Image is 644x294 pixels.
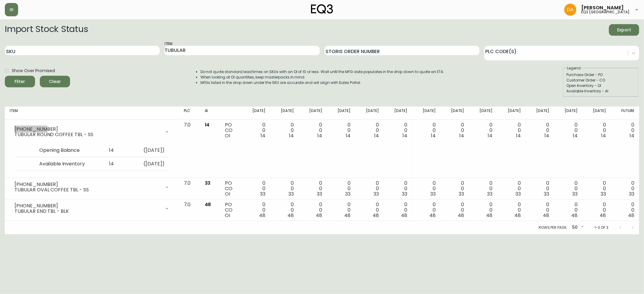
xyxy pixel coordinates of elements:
[95,144,119,157] td: 14
[469,107,497,120] th: [DATE]
[14,187,161,193] div: TUBULAR OVAL COFFEE TBL - SS
[200,107,220,120] th: AI
[332,122,351,139] div: 0 0
[303,202,322,218] div: 0 0
[566,83,635,88] div: Open Inventory - OI
[200,69,444,75] li: Do not quote standard lead times on SKUs with an OI of 10 or less. Wait until the MFG date popula...
[374,132,379,139] span: 14
[630,132,634,139] span: 14
[571,212,578,219] span: 48
[34,144,95,157] td: Opening Balance
[332,181,351,197] div: 0 0
[225,190,230,197] span: OI
[5,24,88,36] h2: Import Stock Status
[311,4,333,14] img: logo
[559,181,578,197] div: 0 0
[459,132,464,139] span: 14
[389,202,407,218] div: 0 0
[502,202,521,218] div: 0 0
[303,122,322,139] div: 0 0
[14,209,161,214] div: TUBULAR END TBL - BLK
[530,181,549,197] div: 0 0
[587,181,606,197] div: 0 0
[516,132,521,139] span: 14
[344,212,351,219] span: 48
[486,212,492,219] span: 48
[14,126,161,132] div: [PHONE_NUMBER]
[458,212,464,219] span: 48
[429,212,436,219] span: 48
[225,212,230,219] span: OI
[616,202,634,218] div: 0 0
[474,202,492,218] div: 0 0
[205,121,210,128] span: 14
[270,107,299,120] th: [DATE]
[401,212,407,219] span: 48
[14,132,161,137] div: TUBULAR ROUND COFFEE TBL - SS
[614,26,634,34] span: Export
[225,202,237,218] div: PO CO
[600,212,606,219] span: 48
[360,181,379,197] div: 0 0
[316,212,322,219] span: 48
[389,122,407,139] div: 0 0
[566,88,635,94] div: Available Inventory - AI
[497,107,526,120] th: [DATE]
[402,132,407,139] span: 14
[530,122,549,139] div: 0 0
[573,132,578,139] span: 14
[5,76,35,87] button: Filter
[355,107,384,120] th: [DATE]
[225,132,230,139] span: OI
[514,212,521,219] span: 48
[539,225,567,230] p: Rows per page:
[445,181,464,197] div: 0 0
[530,202,549,218] div: 0 0
[12,68,55,74] span: Show Over Promised
[327,107,355,120] th: [DATE]
[616,122,634,139] div: 0 0
[609,24,639,36] button: Export
[360,122,379,139] div: 0 0
[474,122,492,139] div: 0 0
[179,178,200,200] td: 7.0
[261,132,265,139] span: 14
[459,190,464,197] span: 33
[205,180,211,187] span: 33
[34,157,95,171] td: Available Inventory
[564,4,576,16] img: dd1a7e8db21a0ac8adbf82b84ca05374
[95,157,119,171] td: 14
[260,190,265,197] span: 33
[417,122,436,139] div: 0 0
[488,132,492,139] span: 14
[616,181,634,197] div: 0 0
[14,203,161,209] div: [PHONE_NUMBER]
[581,10,630,14] h5: eq3 [GEOGRAPHIC_DATA]
[247,181,265,197] div: 0 0
[566,78,635,83] div: Customer Order - CO
[317,190,322,197] span: 33
[14,182,161,187] div: [PHONE_NUMBER]
[611,107,639,120] th: Future
[200,75,444,80] li: When looking at OI quantities, keep masterpacks in mind.
[5,107,179,120] th: Item
[225,122,237,139] div: PO CO
[10,181,174,194] div: [PHONE_NUMBER]TUBULAR OVAL COFFEE TBL - SS
[559,202,578,218] div: 0 0
[10,202,174,215] div: [PHONE_NUMBER]TUBULAR END TBL - BLK
[225,181,237,197] div: PO CO
[587,122,606,139] div: 0 0
[445,122,464,139] div: 0 0
[417,202,436,218] div: 0 0
[200,80,444,85] li: MFGs listed in the drop down under the SKU are accurate and will align with Sales Portal.
[559,122,578,139] div: 0 0
[628,212,634,219] span: 48
[554,107,582,120] th: [DATE]
[384,107,412,120] th: [DATE]
[389,181,407,197] div: 0 0
[345,190,351,197] span: 33
[412,107,441,120] th: [DATE]
[526,107,554,120] th: [DATE]
[543,212,549,219] span: 48
[275,181,294,197] div: 0 0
